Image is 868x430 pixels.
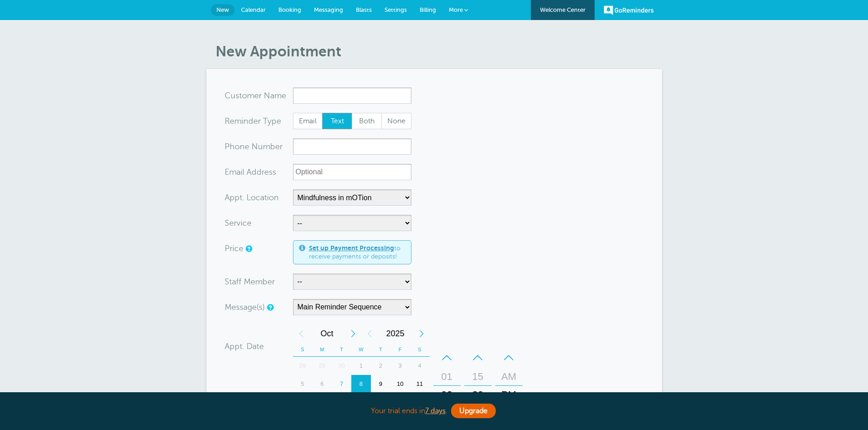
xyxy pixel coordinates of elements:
a: 7 days [425,407,446,415]
div: ame [225,87,293,104]
div: mber [225,138,293,155]
span: Billing [420,6,436,13]
div: Thursday, October 9 [371,375,390,393]
span: October [309,324,345,343]
div: 29 [312,357,332,375]
div: Saturday, October 4 [410,357,430,375]
div: Monday, September 29 [312,357,332,375]
div: 6 [312,375,332,393]
div: PM [498,386,520,404]
span: Both [352,113,381,129]
label: Text [322,113,352,129]
div: 30 [467,386,489,404]
div: Sunday, September 28 [293,357,313,375]
div: Friday, October 10 [390,375,410,393]
span: Email [293,113,323,129]
span: Booking [278,6,301,13]
span: Ema [225,168,241,176]
div: Thursday, October 2 [371,357,390,375]
span: Messaging [314,6,343,13]
a: New [211,4,235,16]
span: to receive payments or deposits! [309,244,406,260]
div: Wednesday, October 1 [351,357,371,375]
span: il Add [241,168,262,176]
div: 8 [351,375,371,393]
label: Reminder Type [225,117,281,125]
div: Tuesday, September 30 [332,357,351,375]
h1: New Appointment [216,43,662,60]
span: tomer N [239,91,270,100]
div: 02 [436,386,458,404]
span: Blasts [356,6,372,13]
label: Staff Member [225,278,275,286]
div: Previous Year [361,324,378,343]
div: Next Year [413,324,430,343]
label: Service [225,219,252,227]
label: None [381,113,411,129]
div: Previous Month [293,324,309,343]
div: Today, Tuesday, October 7 [332,375,351,393]
label: Message(s) [225,303,265,311]
th: S [410,343,430,357]
input: Optional [293,164,411,180]
div: AM [498,368,520,386]
th: T [332,343,351,357]
label: Appt. Date [225,342,264,350]
div: 30 [332,357,351,375]
span: More [449,6,463,13]
div: Friday, October 3 [390,357,410,375]
div: 28 [293,357,313,375]
a: Simple templates and custom messages will use the reminder schedule set under Settings > Reminder... [267,304,272,310]
div: Next Month [345,324,361,343]
label: Price [225,244,243,253]
span: Text [323,113,352,129]
div: Sunday, October 5 [293,375,313,393]
div: 5 [293,375,313,393]
div: 9 [371,375,390,393]
span: Calendar [241,6,266,13]
div: 1 [351,357,371,375]
div: 7 [332,375,351,393]
div: 3 [390,357,410,375]
th: S [293,343,313,357]
div: Wednesday, October 8 [351,375,371,393]
th: M [312,343,332,357]
span: Pho [225,142,240,151]
span: Settings [385,6,407,13]
th: F [390,343,410,357]
span: ne Nu [240,142,263,151]
a: An optional price for the appointment. If you set a price, you can include a payment link in your... [246,246,251,252]
div: 01 [436,368,458,386]
label: Both [352,113,382,129]
div: 2 [371,357,390,375]
span: 2025 [378,324,413,343]
span: Cus [225,91,239,100]
div: Your trial ends in . [206,401,662,421]
div: Saturday, October 11 [410,375,430,393]
a: Upgrade [451,404,496,418]
div: 11 [410,375,430,393]
label: Appt. Location [225,193,279,202]
th: T [371,343,390,357]
div: Monday, October 6 [312,375,332,393]
div: ress [225,164,293,180]
div: 15 [467,368,489,386]
span: New [216,6,229,13]
div: 4 [410,357,430,375]
label: Email [293,113,323,129]
th: W [351,343,371,357]
span: None [382,113,411,129]
div: 10 [390,375,410,393]
a: Set up Payment Processing [309,244,394,252]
